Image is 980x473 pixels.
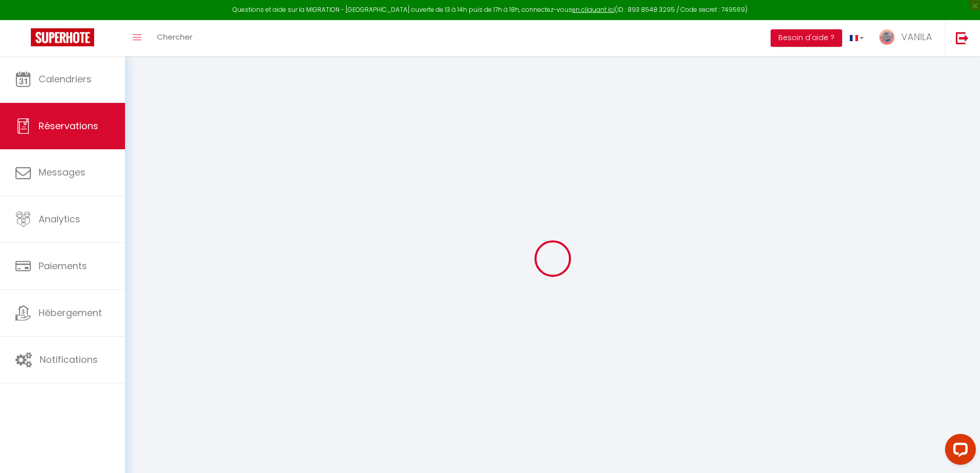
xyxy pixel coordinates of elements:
[572,5,615,14] a: en cliquant ici
[901,30,932,43] span: VANILA
[31,28,94,46] img: Super Booking
[879,29,895,45] img: ...
[956,31,969,44] img: logout
[39,73,92,85] span: Calendriers
[871,20,945,56] a: ... VANILA
[149,20,200,56] a: Chercher
[937,430,980,473] iframe: LiveChat chat widget
[40,353,98,366] span: Notifications
[771,29,842,47] button: Besoin d'aide ?
[39,213,80,225] span: Analytics
[39,306,102,319] span: Hébergement
[157,31,192,42] span: Chercher
[39,119,98,132] span: Réservations
[39,259,87,272] span: Paiements
[39,166,85,179] span: Messages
